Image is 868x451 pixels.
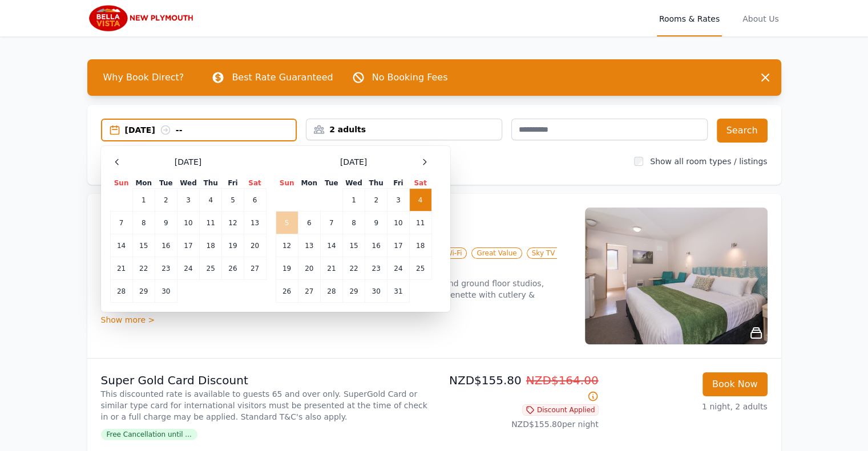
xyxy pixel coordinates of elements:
[244,212,266,234] td: 13
[365,212,387,234] td: 9
[409,178,431,189] th: Sat
[155,212,177,234] td: 9
[132,212,155,234] td: 8
[298,280,320,303] td: 27
[110,257,132,280] td: 21
[110,178,132,189] th: Sun
[387,212,409,234] td: 10
[132,189,155,212] td: 1
[222,189,244,212] td: 5
[471,247,522,259] span: Great Value
[340,156,367,168] span: [DATE]
[342,212,365,234] td: 8
[222,234,244,257] td: 19
[155,257,177,280] td: 23
[132,280,155,303] td: 29
[306,124,502,135] div: 2 adults
[177,257,199,280] td: 24
[94,66,193,89] span: Why Book Direct?
[110,234,132,257] td: 14
[177,178,199,189] th: Wed
[101,314,571,326] div: Show more >
[244,257,266,280] td: 27
[298,212,320,234] td: 6
[125,124,296,136] div: [DATE] --
[320,257,342,280] td: 21
[387,189,409,212] td: 3
[200,212,222,234] td: 11
[177,234,199,257] td: 17
[387,234,409,257] td: 17
[409,234,431,257] td: 18
[110,212,132,234] td: 7
[409,212,431,234] td: 11
[650,157,767,166] label: Show all room types / listings
[608,401,768,412] p: 1 night, 2 adults
[298,257,320,280] td: 20
[365,257,387,280] td: 23
[372,71,448,84] p: No Booking Fees
[244,234,266,257] td: 20
[342,257,365,280] td: 22
[244,189,266,212] td: 6
[522,404,599,416] span: Discount Applied
[342,234,365,257] td: 15
[276,257,298,280] td: 19
[387,178,409,189] th: Fri
[175,156,201,168] span: [DATE]
[132,234,155,257] td: 15
[101,372,430,388] p: Super Gold Card Discount
[365,234,387,257] td: 16
[439,372,599,404] p: NZD$155.80
[365,178,387,189] th: Thu
[298,178,320,189] th: Mon
[110,280,132,303] td: 28
[276,212,298,234] td: 5
[342,189,365,212] td: 1
[200,189,222,212] td: 4
[177,189,199,212] td: 3
[320,178,342,189] th: Tue
[132,178,155,189] th: Mon
[101,388,430,422] p: This discounted rate is available to guests 65 and over only. SuperGold Card or similar type card...
[276,234,298,257] td: 12
[409,257,431,280] td: 25
[298,234,320,257] td: 13
[101,429,197,440] span: Free Cancellation until ...
[155,234,177,257] td: 16
[222,257,244,280] td: 26
[320,280,342,303] td: 28
[365,189,387,212] td: 2
[276,280,298,303] td: 26
[320,234,342,257] td: 14
[342,280,365,303] td: 29
[222,212,244,234] td: 12
[155,280,177,303] td: 30
[342,178,365,189] th: Wed
[526,373,599,387] span: NZD$164.00
[409,189,431,212] td: 4
[703,372,768,396] button: Book Now
[200,178,222,189] th: Thu
[439,419,599,430] p: NZD$155.80 per night
[222,178,244,189] th: Fri
[387,257,409,280] td: 24
[132,257,155,280] td: 22
[365,280,387,303] td: 30
[320,212,342,234] td: 7
[200,257,222,280] td: 25
[276,178,298,189] th: Sun
[155,189,177,212] td: 2
[155,178,177,189] th: Tue
[717,119,768,143] button: Search
[387,280,409,303] td: 31
[177,212,199,234] td: 10
[232,71,333,84] p: Best Rate Guaranteed
[200,234,222,257] td: 18
[87,5,197,32] img: Bella Vista New Plymouth
[244,178,266,189] th: Sat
